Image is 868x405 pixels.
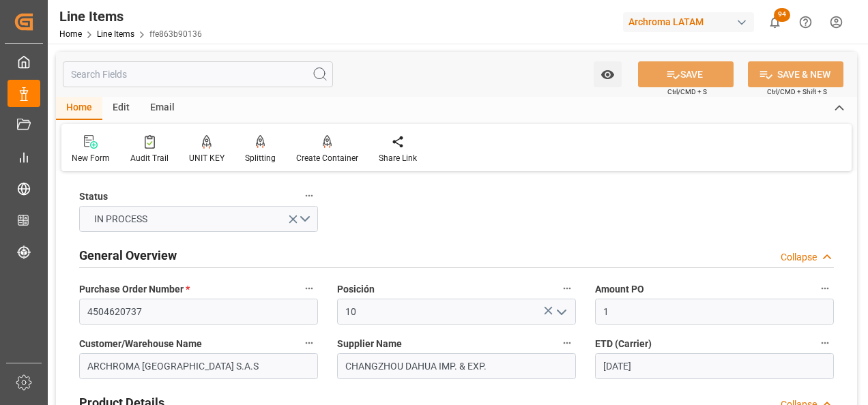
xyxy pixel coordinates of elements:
[130,152,169,164] div: Audit Trail
[667,87,707,97] span: Ctrl/CMD + S
[300,280,318,297] button: Purchase Order Number *
[72,152,110,164] div: New Form
[379,152,417,164] div: Share Link
[63,61,333,87] input: Search Fields
[623,9,759,35] button: Archroma LATAM
[781,250,817,265] div: Collapse
[59,6,202,27] div: Line Items
[189,152,225,164] div: UNIT KEY
[56,97,102,120] div: Home
[759,7,790,37] button: show 94 new notifications
[816,280,834,297] button: Amount PO
[595,353,834,379] input: DD.MM.YYYY
[59,29,82,39] a: Home
[638,61,734,87] button: SAVE
[87,212,154,226] span: IN PROCESS
[102,97,140,120] div: Edit
[79,206,318,232] button: open menu
[79,282,190,297] span: Purchase Order Number
[767,87,827,97] span: Ctrl/CMD + Shift + S
[551,301,571,322] button: open menu
[296,152,358,164] div: Create Container
[337,299,576,325] input: Type to search/select
[300,334,318,352] button: Customer/Warehouse Name
[337,337,402,351] span: Supplier Name
[79,337,202,351] span: Customer/Warehouse Name
[140,97,185,120] div: Email
[595,282,644,297] span: Amount PO
[816,334,834,352] button: ETD (Carrier)
[558,280,576,297] button: Posición
[748,61,843,87] button: SAVE & NEW
[337,282,375,297] span: Posición
[790,7,821,37] button: Help Center
[79,190,108,204] span: Status
[774,8,790,22] span: 94
[245,152,276,164] div: Splitting
[79,246,177,265] h2: General Overview
[623,12,754,32] div: Archroma LATAM
[558,334,576,352] button: Supplier Name
[594,61,622,87] button: open menu
[300,187,318,205] button: Status
[595,337,652,351] span: ETD (Carrier)
[97,29,134,39] a: Line Items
